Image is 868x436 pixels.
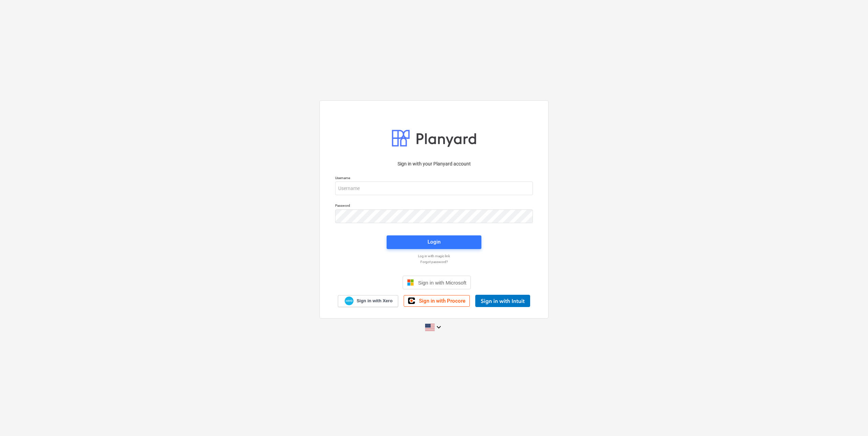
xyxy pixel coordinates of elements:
p: Sign in with your Planyard account [335,160,533,168]
a: Log in with magic link [332,254,536,258]
p: Username [335,176,533,181]
a: Sign in with Xero [338,295,399,307]
span: Sign in with Xero [357,298,392,304]
div: Login [428,237,440,246]
a: Sign in with Procore [404,295,470,307]
img: Xero logo [345,296,354,306]
span: Sign in with Procore [419,298,465,304]
img: Microsoft logo [407,279,414,286]
span: Sign in with Microsoft [418,280,466,286]
a: Forgot password? [332,260,536,264]
input: Username [335,181,533,195]
p: Password [335,203,533,209]
button: Login [387,235,481,249]
i: keyboard_arrow_down [435,323,443,331]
